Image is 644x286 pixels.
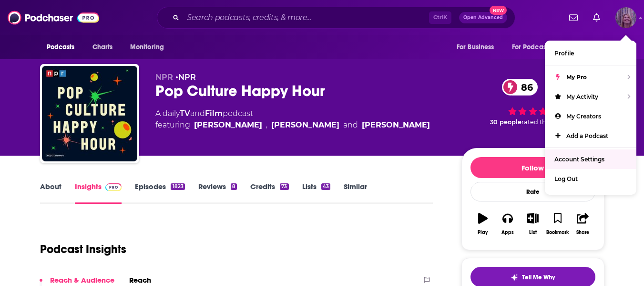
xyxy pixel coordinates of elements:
div: [PERSON_NAME] [362,119,430,131]
a: Credits73 [250,182,288,204]
button: Show profile menu [615,7,636,28]
a: 86 [502,79,538,95]
span: Logged in as CGorges [615,7,636,28]
button: Share [570,207,595,241]
span: Add a Podcast [566,132,608,139]
img: Podchaser Pro [105,183,122,191]
a: Account Settings [545,149,636,169]
div: 8 [231,183,237,190]
div: Play [478,230,488,235]
a: Reviews8 [198,182,237,204]
span: Charts [92,41,113,54]
a: Episodes1823 [135,182,184,204]
a: Add a Podcast [545,126,636,146]
a: About [40,182,61,204]
button: open menu [450,38,506,56]
img: Pop Culture Happy Hour [42,66,137,161]
div: 86 30 peoplerated this podcast [461,73,604,132]
div: Share [576,230,589,235]
ul: Show profile menu [545,41,636,195]
div: Bookmark [546,230,569,235]
button: open menu [569,38,604,56]
img: User Profile [615,7,636,28]
span: Profile [554,50,574,57]
span: rated this podcast [521,118,577,126]
span: • [175,73,196,82]
a: Charts [86,38,119,56]
div: 73 [280,183,288,190]
a: Show notifications dropdown [565,10,582,26]
span: 86 [511,79,538,95]
div: 43 [321,183,330,190]
span: Open Advanced [463,15,503,20]
a: Show notifications dropdown [589,10,604,26]
span: Ctrl K [429,11,451,24]
button: Bookmark [545,207,570,241]
button: open menu [506,38,572,56]
div: Rate [470,182,595,201]
span: For Podcasters [512,41,558,54]
div: 1823 [171,183,184,190]
img: Podchaser - Follow, Share and Rate Podcasts [8,9,99,27]
a: Film [205,109,223,118]
span: NPR [155,73,173,82]
div: Search podcasts, credits, & more... [157,7,515,29]
span: For Business [457,41,494,54]
button: Open AdvancedNew [459,12,507,23]
button: Play [470,207,495,241]
a: My Creators [545,106,636,126]
div: [PERSON_NAME] [271,119,339,131]
button: open menu [123,38,176,56]
div: Apps [501,230,514,235]
a: Profile [545,43,636,63]
div: A daily podcast [155,108,430,131]
a: Similar [344,182,367,204]
span: Podcasts [47,41,75,54]
div: [PERSON_NAME] [194,119,262,131]
p: Reach & Audience [50,275,114,285]
span: and [190,109,205,118]
button: open menu [40,38,87,56]
span: Monitoring [130,41,164,54]
a: TV [180,109,190,118]
span: My Creators [566,113,601,120]
span: 30 people [490,118,521,126]
span: Log Out [554,175,578,182]
span: New [490,6,507,15]
h2: Reach [129,275,151,285]
button: List [520,207,545,241]
a: InsightsPodchaser Pro [75,182,122,204]
span: and [343,119,358,131]
div: List [529,230,537,235]
button: Apps [495,207,520,241]
span: , [266,119,267,131]
span: featuring [155,119,430,131]
a: NPR [178,73,196,82]
button: Follow [470,157,595,178]
h1: Podcast Insights [40,242,126,256]
a: Lists43 [302,182,330,204]
span: Tell Me Why [522,274,555,281]
span: My Pro [566,74,587,81]
span: My Activity [566,93,598,100]
span: Account Settings [554,156,604,163]
img: tell me why sparkle [511,274,518,281]
input: Search podcasts, credits, & more... [183,10,429,25]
